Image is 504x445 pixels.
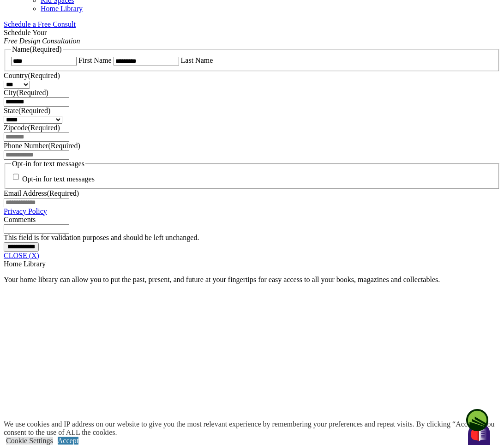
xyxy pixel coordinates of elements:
legend: Name [11,45,63,54]
span: (Required) [48,142,80,150]
label: Country [4,72,60,79]
label: Email Address [4,189,79,197]
p: Your home library can allow you to put the past, present, and future at your fingertips for easy ... [4,276,500,284]
label: Last Name [181,56,213,64]
a: CLOSE (X) [4,252,39,259]
label: City [4,89,48,96]
a: Schedule a Free Consult (opens a dropdown menu) [4,20,76,28]
a: Privacy Policy [4,207,47,215]
a: Cookie Settings [6,437,53,445]
a: Accept [58,437,78,445]
legend: Opt-in for text messages [11,160,85,168]
span: (Required) [47,189,79,197]
span: (Required) [18,107,50,114]
div: We use cookies and IP address on our website to give you the most relevant experience by remember... [4,420,504,437]
label: Phone Number [4,142,80,150]
span: Schedule Your [4,29,80,45]
span: (Required) [17,89,48,96]
div: This field is for validation purposes and should be left unchanged. [4,234,500,242]
em: Free Design Consultation [4,37,80,45]
span: (Required) [28,72,60,79]
label: First Name [78,56,112,64]
label: Zipcode [4,124,60,132]
span: (Required) [28,124,60,132]
label: Comments [4,216,36,223]
label: Opt-in for text messages [22,175,95,183]
span: Home Library [4,260,46,268]
label: State [4,107,50,114]
span: (Required) [30,45,61,53]
a: Home Library [41,5,83,12]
